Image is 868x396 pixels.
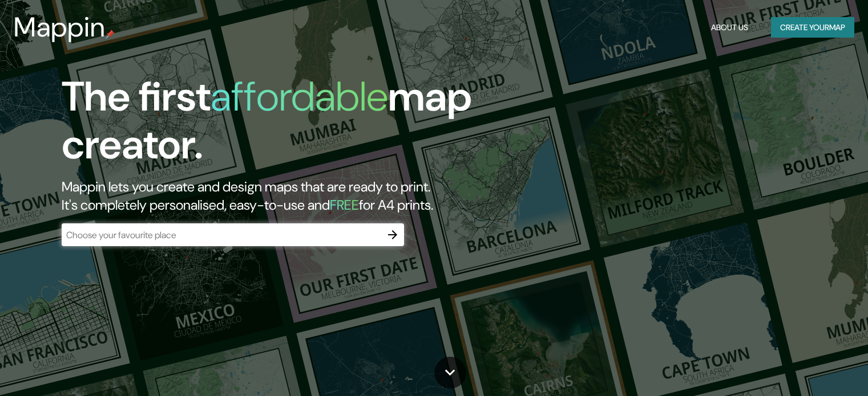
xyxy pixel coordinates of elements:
iframe: Help widget launcher [766,352,855,383]
h5: FREE [330,196,359,214]
img: mappin-pin [106,30,115,39]
button: About Us [706,17,753,38]
h1: The first map creator. [62,73,496,178]
h1: affordable [211,70,388,123]
input: Choose your favourite place [62,228,381,242]
h3: Mappin [14,11,106,43]
h2: Mappin lets you create and design maps that are ready to print. It's completely personalised, eas... [62,178,496,214]
button: Create yourmap [771,17,854,38]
